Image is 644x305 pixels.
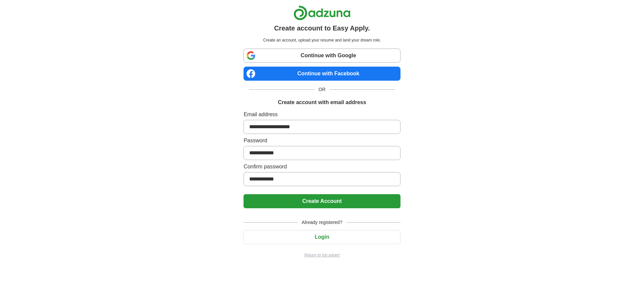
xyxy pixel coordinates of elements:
[278,98,366,106] h1: Create account with email address
[244,194,400,208] button: Create Account
[244,110,400,119] label: Email address
[293,5,351,20] img: Adzuna logo
[244,137,400,145] label: Password
[245,37,399,43] p: Create an account, upload your resume and land your dream role.
[298,219,346,226] span: Already registered?
[315,86,330,93] span: OR
[274,23,370,33] h1: Create account to Easy Apply.
[244,234,400,240] a: Login
[244,252,400,258] a: Return to job advert
[244,67,400,81] a: Continue with Facebook
[244,230,400,244] button: Login
[244,49,400,63] a: Continue with Google
[244,163,400,171] label: Confirm password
